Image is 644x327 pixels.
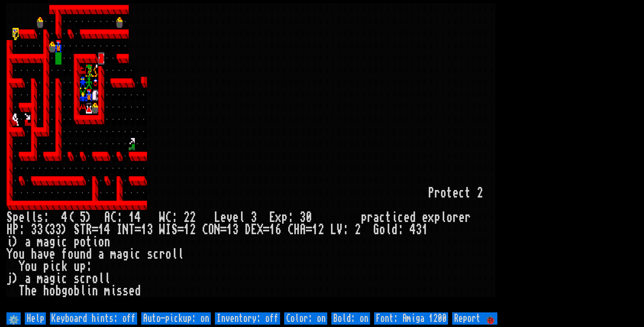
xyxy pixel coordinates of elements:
div: o [80,236,86,248]
div: c [61,236,68,248]
div: ( [43,224,49,236]
div: a [25,236,31,248]
div: E [251,224,257,236]
div: a [98,248,104,260]
div: h [31,248,37,260]
div: S [171,224,178,236]
div: T [19,285,25,297]
div: h [25,285,31,297]
div: 2 [184,211,190,224]
div: n [80,248,86,260]
div: i [49,260,55,273]
div: V [336,224,343,236]
div: 2 [355,224,361,236]
div: E [269,211,275,224]
input: Font: Amiga 1200 [374,312,448,325]
div: C [202,224,208,236]
div: p [361,211,367,224]
div: L [214,211,220,224]
input: Bold: on [331,312,370,325]
div: : [398,224,404,236]
input: Report 🐞 [452,312,497,325]
div: t [385,211,391,224]
div: R [86,224,92,236]
div: o [92,273,98,285]
div: g [49,236,55,248]
div: n [104,236,110,248]
div: 3 [300,211,306,224]
div: O [208,224,214,236]
div: T [80,224,86,236]
div: 4 [104,224,110,236]
div: e [31,285,37,297]
div: Y [6,248,13,260]
div: S [74,224,80,236]
div: c [61,273,68,285]
div: a [373,211,379,224]
div: p [43,260,49,273]
div: d [410,211,416,224]
div: 1 [98,224,104,236]
div: 3 [147,224,153,236]
div: t [465,187,471,199]
div: 3 [233,224,239,236]
div: 3 [37,224,43,236]
div: r [86,273,92,285]
div: o [440,187,446,199]
div: X [257,224,263,236]
div: o [68,248,74,260]
div: = [220,224,226,236]
div: G [373,224,379,236]
div: 4 [61,211,68,224]
div: T [129,224,135,236]
div: b [55,285,61,297]
div: = [263,224,269,236]
div: g [49,273,55,285]
div: 1 [422,224,428,236]
div: e [233,211,239,224]
div: C [165,211,171,224]
div: W [159,224,165,236]
div: g [61,285,68,297]
div: d [135,285,141,297]
div: l [178,248,184,260]
div: s [37,211,43,224]
input: Auto-pickup: on [141,312,211,325]
div: d [86,248,92,260]
div: r [159,248,165,260]
div: t [446,187,453,199]
div: 2 [190,224,196,236]
div: r [367,211,373,224]
div: u [19,248,25,260]
div: x [275,211,281,224]
div: : [43,211,49,224]
div: l [440,211,446,224]
div: P [428,187,434,199]
div: W [159,211,165,224]
div: p [13,211,19,224]
div: : [343,224,349,236]
div: ) [61,224,68,236]
div: C [110,211,116,224]
div: 1 [269,224,275,236]
div: m [37,273,43,285]
div: 3 [49,224,55,236]
div: C [288,224,294,236]
div: h [43,285,49,297]
div: 4 [135,211,141,224]
div: s [147,248,153,260]
div: c [379,211,385,224]
input: ⚙️ [6,312,21,325]
div: 2 [318,224,324,236]
div: D [245,224,251,236]
div: s [116,285,123,297]
div: 2 [190,211,196,224]
div: 1 [141,224,147,236]
div: d [391,224,398,236]
div: N [123,224,129,236]
div: = [306,224,312,236]
div: i [92,236,98,248]
div: j [6,273,13,285]
div: i [55,273,61,285]
div: o [13,248,19,260]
